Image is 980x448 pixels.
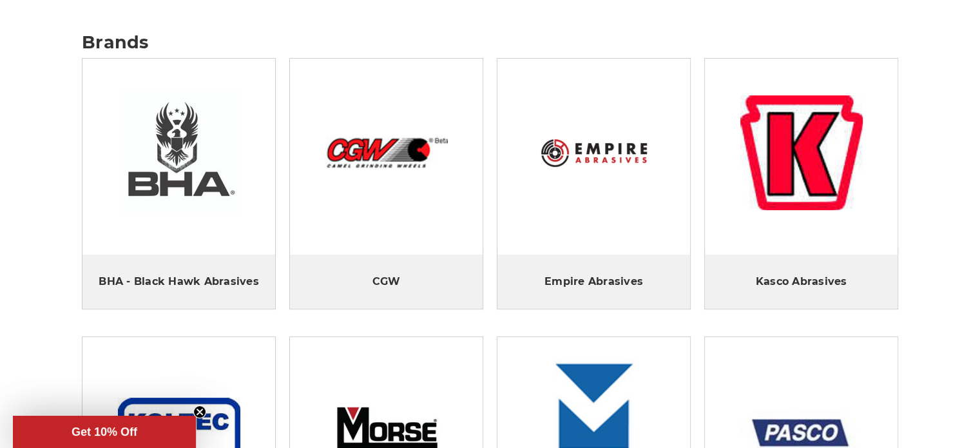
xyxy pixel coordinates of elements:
a: BHA - Black Hawk Abrasives [118,72,240,233]
a: Kasco Abrasives [756,275,847,288]
div: Get 10% OffClose teaser [13,416,196,448]
img: CGW [325,137,448,170]
img: BHA - Black Hawk Abrasives [118,92,240,214]
img: Empire Abrasives [533,132,655,174]
img: Kasco Abrasives [740,95,863,210]
a: Kasco Abrasives [740,72,863,233]
a: BHA - Black Hawk Abrasives [99,275,259,288]
span: Get 10% Off [72,425,137,438]
a: CGW [372,275,401,288]
a: Empire Abrasives [544,275,643,288]
a: Empire Abrasives [533,72,655,233]
h1: Brands [82,34,898,51]
a: CGW [325,72,448,233]
button: Close teaser [193,405,206,418]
